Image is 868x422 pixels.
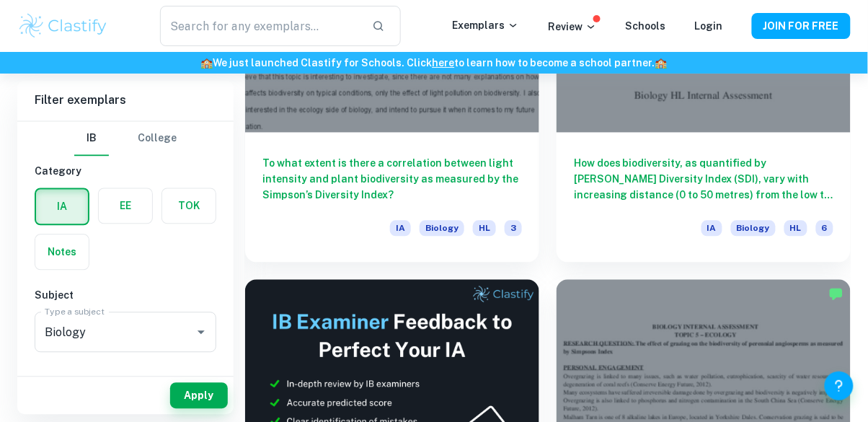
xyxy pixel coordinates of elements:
span: 3 [505,221,522,237]
span: HL [473,221,496,237]
h6: To what extent is there a correlation between light intensity and plant biodiversity as measured ... [262,156,522,203]
button: Notes [35,235,89,270]
h6: Subject [35,288,216,304]
span: 🏫 [201,57,213,69]
a: Login [695,20,723,32]
p: Review [548,19,597,35]
span: Biology [420,221,464,237]
a: here [433,57,455,69]
span: 6 [816,221,833,237]
span: Biology [731,221,776,237]
button: Help and Feedback [825,372,854,400]
span: IA [701,221,722,237]
h6: How does biodiversity, as quantified by [PERSON_NAME] Diversity Index (SDI), vary with increasing... [574,156,833,203]
h6: Filter exemplars [17,81,234,121]
button: College [138,122,177,157]
span: 🏫 [655,57,668,69]
button: Apply [170,383,228,409]
button: IA [36,190,88,224]
button: JOIN FOR FREE [752,13,851,39]
label: Type a subject [45,306,105,318]
button: EE [99,189,152,224]
h6: We just launched Clastify for Schools. Click to learn how to become a school partner. [3,55,865,71]
img: Clastify logo [17,12,109,40]
span: IA [390,221,411,237]
div: Filter type choice [74,122,177,157]
button: TOK [162,189,216,224]
p: Exemplars [452,17,519,33]
input: Search for any exemplars... [160,6,360,46]
span: HL [784,221,807,237]
a: Schools [626,20,666,32]
img: Marked [829,287,843,302]
button: IB [74,122,109,157]
h6: Category [35,164,216,180]
button: Open [191,322,211,343]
